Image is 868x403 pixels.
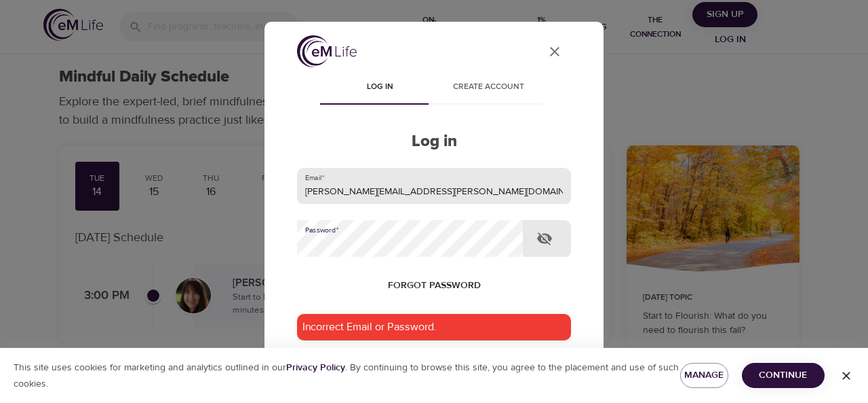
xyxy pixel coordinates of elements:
[388,277,481,294] span: Forgot password
[691,367,717,384] span: Manage
[334,80,426,94] span: Log in
[297,35,357,67] img: logo
[753,367,814,384] span: Continue
[286,362,345,374] b: Privacy Policy
[538,35,571,68] button: close
[442,80,534,94] span: Create account
[382,273,486,298] button: Forgot password
[297,314,571,340] div: Incorrect Email or Password.
[297,72,571,105] div: disabled tabs example
[297,132,571,152] h2: Log in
